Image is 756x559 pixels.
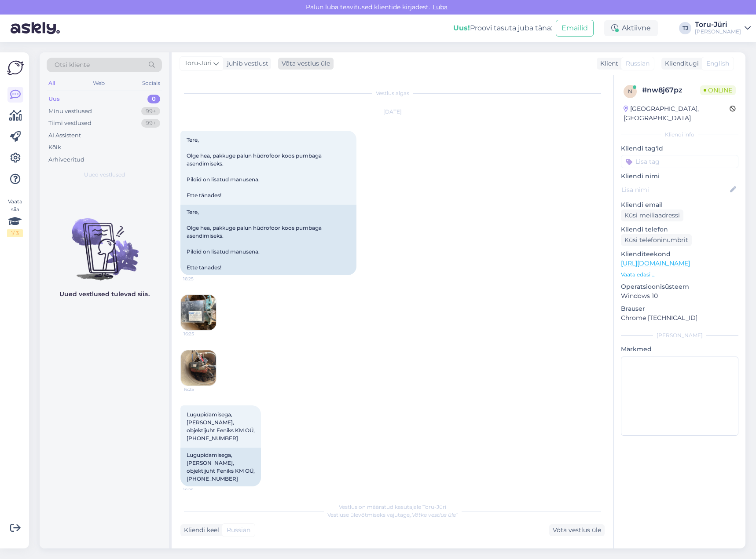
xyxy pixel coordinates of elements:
div: Võta vestlus üle [549,524,605,536]
span: Russian [626,59,650,68]
p: Vaata edasi ... [621,271,738,279]
span: 16:25 [183,386,217,393]
div: Klienditugi [661,59,699,68]
span: Russian [227,526,250,535]
div: Võta vestlus üle [278,58,334,70]
p: Märkmed [621,345,738,354]
p: Kliendi tag'id [621,144,738,153]
span: n [628,88,632,95]
button: Emailid [556,20,594,37]
div: TJ [679,22,691,34]
div: Vaata siia [7,198,23,237]
div: Vestlus algas [180,89,605,97]
div: Minu vestlused [48,107,92,116]
p: Kliendi email [621,200,738,210]
div: Küsi telefoninumbrit [621,234,692,246]
div: 1 / 3 [7,229,23,237]
b: Uus! [453,24,470,32]
img: No chats [40,202,169,282]
div: Lugupidamisega, [PERSON_NAME], objektijuht Feniks KM OÜ, [PHONE_NUMBER] [180,448,261,486]
span: Vestlus on määratud kasutajale Toru-Jüri [339,504,446,510]
div: Toru-Jüri [695,21,741,28]
div: [PERSON_NAME] [695,28,741,35]
span: 16:25 [183,487,216,493]
div: [GEOGRAPHIC_DATA], [GEOGRAPHIC_DATA] [624,104,730,123]
div: [DATE] [180,108,605,116]
div: AI Assistent [48,131,81,140]
span: Otsi kliente [55,60,90,70]
input: Lisa tag [621,155,738,168]
p: Kliendi telefon [621,225,738,234]
div: Tiimi vestlused [48,119,92,128]
div: Proovi tasuta juba täna: [453,23,552,33]
div: Kõik [48,143,61,152]
span: English [706,59,729,68]
span: 16:25 [183,276,216,282]
div: Klient [597,59,618,68]
span: Tere, Olge hea, pakkuge palun hüdrofoor koos pumbaga asendimiseks. Pildid on lisatud manusena. Et... [187,136,323,199]
a: [URL][DOMAIN_NAME] [621,259,690,267]
input: Lisa nimi [621,185,728,195]
div: Kliendi keel [180,526,219,535]
span: Uued vestlused [84,171,125,179]
span: Lugupidamisega, [PERSON_NAME], objektijuht Feniks KM OÜ, [PHONE_NUMBER] [187,411,255,441]
div: 0 [147,95,160,103]
span: Vestluse ülevõtmiseks vajutage [327,511,458,518]
div: [PERSON_NAME] [621,331,738,339]
p: Windows 10 [621,291,738,301]
p: Chrome [TECHNICAL_ID] [621,313,738,323]
div: 99+ [141,119,160,128]
p: Klienditeekond [621,250,738,259]
span: Toru-Jüri [184,59,212,68]
p: Operatsioonisüsteem [621,282,738,291]
img: Attachment [181,350,216,386]
div: Socials [140,77,162,89]
div: # nw8j67pz [642,85,700,96]
div: Aktiivne [604,20,658,36]
div: juhib vestlust [224,59,268,68]
span: Online [700,85,736,95]
div: Arhiveeritud [48,155,84,164]
p: Brauser [621,304,738,313]
img: Askly Logo [7,59,24,76]
div: Tere, Olge hea, pakkuge palun hüdrofoor koos pumbaga asendimiseks. Pildid on lisatud manusena. Et... [180,205,356,275]
div: All [47,77,57,89]
span: 16:25 [183,331,217,337]
div: Uus [48,95,60,103]
img: Attachment [181,295,216,330]
p: Uued vestlused tulevad siia. [59,290,150,299]
div: Küsi meiliaadressi [621,210,683,221]
div: Kliendi info [621,131,738,139]
div: 99+ [141,107,160,116]
span: Luba [430,3,450,11]
div: Web [91,77,106,89]
i: „Võtke vestlus üle” [410,511,458,518]
a: Toru-Jüri[PERSON_NAME] [695,21,751,35]
p: Kliendi nimi [621,172,738,181]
